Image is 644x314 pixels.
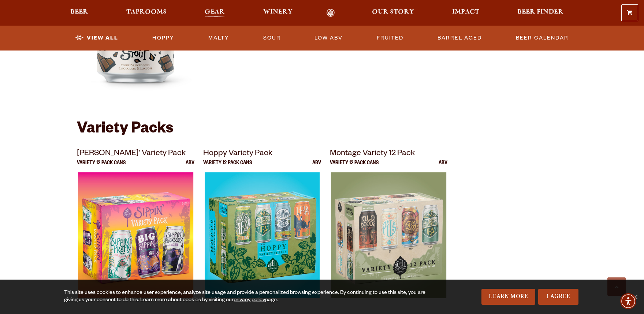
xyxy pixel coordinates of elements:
[203,161,252,172] p: Variety 12 Pack Cans
[439,161,447,172] p: ABV
[126,9,167,15] span: Taprooms
[513,9,568,17] a: Beer Finder
[205,9,225,15] span: Gear
[66,9,93,17] a: Beer
[260,30,284,46] a: Sour
[481,289,535,305] a: Learn More
[72,30,121,46] a: View All
[330,161,379,172] p: Variety 12 Pack Cans
[77,147,195,161] p: [PERSON_NAME]’ Variety Pack
[372,9,414,15] span: Our Story
[452,9,479,15] span: Impact
[186,161,194,172] p: ABV
[447,9,484,17] a: Impact
[367,9,419,17] a: Our Story
[317,9,345,17] a: Odell Home
[122,9,171,17] a: Taprooms
[200,9,230,17] a: Gear
[620,293,636,309] div: Accessibility Menu
[258,9,297,17] a: Winery
[234,298,265,303] a: privacy policy
[205,30,232,46] a: Malty
[70,9,88,15] span: Beer
[263,9,293,15] span: Winery
[517,9,563,15] span: Beer Finder
[330,147,448,161] p: Montage Variety 12 Pack
[77,161,126,172] p: Variety 12 Pack Cans
[312,30,346,46] a: Low ABV
[607,277,626,296] a: Scroll to top
[374,30,406,46] a: Fruited
[513,30,572,46] a: Beer Calendar
[77,121,567,139] h2: Variety Packs
[64,289,428,304] div: This site uses cookies to enhance user experience, analyze site usage and provide a personalized ...
[203,147,321,161] p: Hoppy Variety Pack
[538,289,578,305] a: I Agree
[149,30,177,46] a: Hoppy
[435,30,485,46] a: Barrel Aged
[312,161,321,172] p: ABV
